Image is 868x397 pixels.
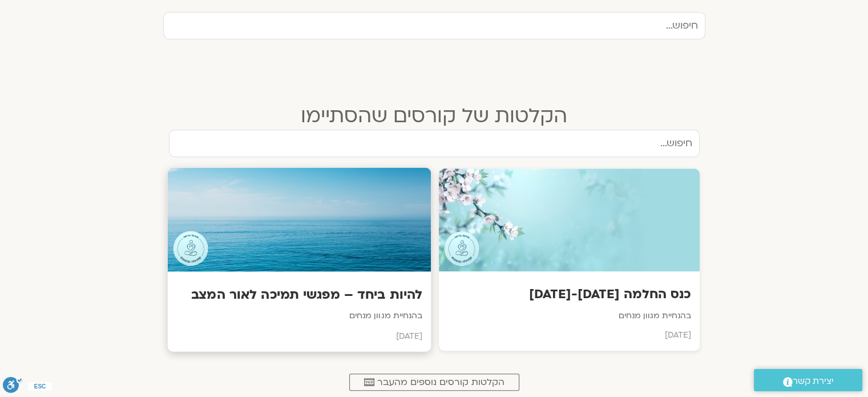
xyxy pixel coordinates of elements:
[447,286,691,303] h3: כנס החלמה [DATE]-[DATE]
[176,309,422,323] p: בהנחיית מגוון מנחים
[377,377,504,387] span: הקלטות קורסים נוספים מהעבר
[169,169,430,351] a: Teacherלהיות ביחד – מפגשי תמיכה לאור המצבבהנחיית מגוון מנחים[DATE]
[447,309,691,323] p: בהנחיית מגוון מנחים
[754,369,862,391] a: יצירת קשר
[173,231,208,266] img: Teacher
[176,329,422,343] p: [DATE]
[439,169,700,351] a: Teacherכנס החלמה [DATE]-[DATE]בהנחיית מגוון מנחים[DATE]
[169,105,700,127] h2: הקלטות של קורסים שהסתיימו
[169,130,700,157] input: חיפוש...
[163,12,705,39] input: חיפוש...
[793,374,834,389] span: יצירת קשר
[349,374,519,391] a: הקלטות קורסים נוספים מהעבר
[447,328,691,342] p: [DATE]
[445,231,479,266] img: Teacher
[176,286,422,304] h3: להיות ביחד – מפגשי תמיכה לאור המצב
